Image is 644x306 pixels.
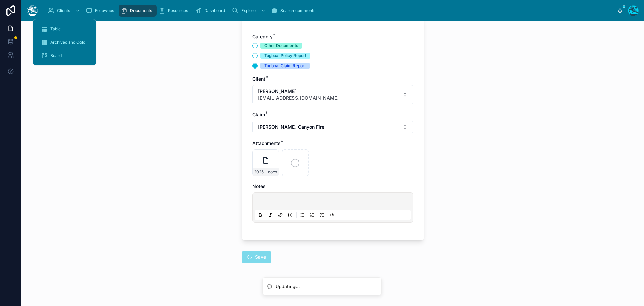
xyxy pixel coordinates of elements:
span: [PERSON_NAME] Canyon Fire [258,124,324,130]
a: Documents [119,5,157,17]
a: Dashboard [193,5,230,17]
span: Notes [252,183,266,189]
div: scrollable content [43,3,617,18]
div: Updating... [276,283,300,290]
a: Board [37,50,92,62]
div: Tugboat Policy Report [264,53,306,59]
span: 20251007_Environmental Remediation, Investigation Findings, and Contents Clarification_Machin [254,169,267,175]
span: Documents [130,8,152,13]
a: Table [37,23,92,35]
span: Dashboard [204,8,225,13]
span: Client [252,76,265,82]
button: Select Button [252,85,413,104]
span: Explore [241,8,256,13]
div: Other Documents [264,43,298,49]
span: Resources [168,8,188,13]
a: Clients [46,5,84,17]
a: Followups [84,5,119,17]
span: [EMAIL_ADDRESS][DOMAIN_NAME] [258,95,339,101]
span: [PERSON_NAME] [258,88,339,95]
span: Table [50,26,61,32]
span: Search comments [280,8,315,13]
a: Search comments [269,5,320,17]
span: Archived and Cold [50,40,85,45]
div: Tugboat Claim Report [264,63,306,69]
span: Clients [57,8,70,13]
button: Select Button [252,121,413,133]
span: .docx [267,169,277,175]
span: Board [50,53,62,58]
img: App logo [27,5,38,16]
a: Explore [230,5,269,17]
a: Resources [157,5,193,17]
a: Archived and Cold [37,36,92,48]
span: Claim [252,112,265,117]
span: Category [252,34,273,39]
span: Attachments [252,140,281,146]
span: Followups [95,8,114,13]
